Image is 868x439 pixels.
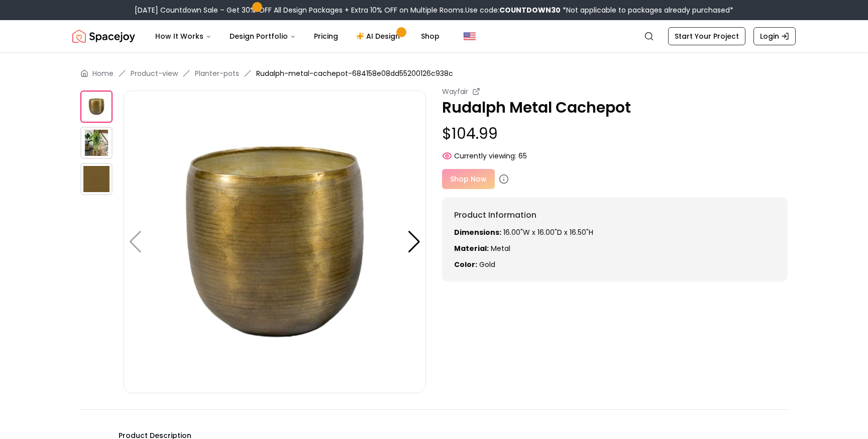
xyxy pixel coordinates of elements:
[80,127,113,159] img: https://storage.googleapis.com/spacejoy-main/assets/684158e08dd55200126c938c/product_1_meaf2jj76enh
[454,227,776,237] p: 16.00"W x 16.00"D x 16.50"H
[72,26,135,46] img: Spacejoy Logo
[479,259,495,270] span: gold
[306,26,346,46] a: Pricing
[124,91,426,393] img: https://storage.googleapis.com/spacejoy-main/assets/684158e08dd55200126c938c/product_0_2a5cdj2177pk
[454,259,477,270] strong: Color:
[147,26,220,46] button: How It Works
[413,26,448,46] a: Shop
[753,27,796,45] a: Login
[491,243,510,253] span: metal
[256,68,453,78] span: Rudalph-metal-cachepot-684158e08dd55200126c938c
[222,26,304,46] button: Design Portfolio
[561,5,733,15] span: *Not applicable to packages already purchased*
[72,26,135,46] a: Spacejoy
[464,30,476,42] img: United States
[80,91,113,123] img: https://storage.googleapis.com/spacejoy-main/assets/684158e08dd55200126c938c/product_0_2a5cdj2177pk
[80,163,113,195] img: https://storage.googleapis.com/spacejoy-main/assets/684158e08dd55200126c938c/product_2_eneh4md6p0nf
[72,20,796,52] nav: Global
[131,68,178,78] a: Product-view
[499,5,561,15] b: COUNTDOWN30
[454,151,516,161] span: Currently viewing:
[135,5,733,15] div: [DATE] Countdown Sale – Get 30% OFF All Design Packages + Extra 10% OFF on Multiple Rooms.
[195,68,239,78] a: Planter-pots
[348,26,411,46] a: AI Design
[92,68,114,78] a: Home
[454,227,501,237] strong: Dimensions:
[518,151,527,161] span: 65
[668,27,745,45] a: Start Your Project
[442,99,788,117] p: Rudalph Metal Cachepot
[147,26,448,46] nav: Main
[442,86,468,97] small: Wayfair
[454,243,489,253] strong: Material:
[465,5,561,15] span: Use code:
[80,68,788,78] nav: breadcrumb
[442,125,788,143] p: $104.99
[454,209,776,221] h6: Product Information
